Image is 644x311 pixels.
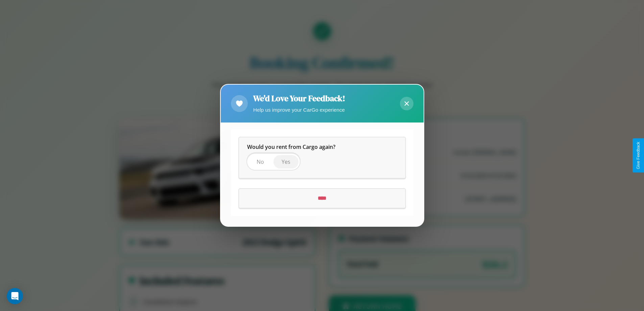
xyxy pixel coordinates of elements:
[253,105,345,114] p: Help us improve your CarGo experience
[247,143,335,151] span: Would you rent from Cargo again?
[7,288,23,304] div: Open Intercom Messenger
[282,158,290,166] span: Yes
[636,142,641,169] div: Give Feedback
[257,158,264,166] span: No
[253,93,345,104] h2: We'd Love Your Feedback!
